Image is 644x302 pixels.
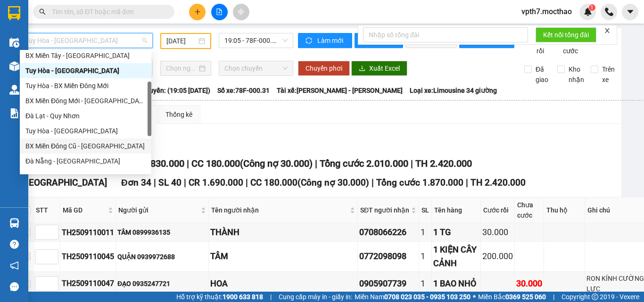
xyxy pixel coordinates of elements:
[590,4,594,11] span: 1
[359,226,417,239] div: 0708066226
[250,177,297,188] span: CC 180.000
[128,158,184,169] span: CR 1.830.000
[20,169,151,184] div: Tuy Hoà - Bến xe Bình Dương (Hàng)
[421,250,430,263] div: 1
[622,4,638,20] button: caret-down
[358,242,419,272] td: 0772098098
[217,85,270,96] span: Số xe: 78F-000.31
[315,158,317,169] span: |
[210,277,356,290] div: HOA
[10,261,19,270] span: notification
[20,177,107,188] span: [GEOGRAPHIC_DATA]
[210,226,356,239] div: THÀNH
[411,158,413,169] span: |
[194,8,201,15] span: plus
[355,292,471,302] span: Miền Nam
[20,78,151,93] div: Tuy Hòa - BX Miền Đông Mới
[9,85,19,95] img: warehouse-icon
[25,141,146,151] div: BX Miền Đông Cũ - [GEOGRAPHIC_DATA]
[9,108,19,118] img: solution-icon
[410,85,497,96] span: Loại xe: Limousine 34 giường
[10,240,19,249] span: question-circle
[246,177,248,188] span: |
[20,93,151,108] div: BX Miền Đông Mới - Tuy Hòa
[25,96,146,106] div: BX Miền Đông Mới - [GEOGRAPHIC_DATA]
[433,226,479,239] div: 1 TG
[20,123,151,139] div: Tuy Hòa - Đà Lạt
[9,61,19,71] img: warehouse-icon
[154,177,156,188] span: |
[20,63,151,78] div: Tuy Hòa - Đà Nẵng
[121,177,151,188] span: Đơn 34
[211,205,348,215] span: Tên người nhận
[279,292,352,302] span: Cung cấp máy in - giấy in:
[60,223,116,242] td: TH2509110011
[117,278,207,289] div: ĐẠO 0935247721
[363,27,528,42] input: Nhập số tổng đài
[63,205,106,215] span: Mã GD
[360,205,409,215] span: SĐT người nhận
[209,242,358,272] td: TÂM
[25,171,146,181] div: Tuy Hoà - Bến xe Bình Dương (Hàng)
[223,293,263,301] strong: 1900 633 818
[320,158,408,169] span: Tổng cước 2.010.000
[515,197,544,223] th: Chưa cước
[158,177,182,188] span: SL 40
[25,81,146,91] div: Tuy Hòa - BX Miền Đông Mới
[376,177,463,188] span: Tổng cước 1.870.000
[301,177,366,188] span: Công nợ 30.000
[62,227,114,238] div: TH2509110011
[358,223,419,242] td: 0708066226
[359,65,365,73] span: download
[191,158,240,169] span: CC 180.000
[9,218,19,228] img: warehouse-icon
[584,8,592,16] img: icon-new-feature
[478,292,546,302] span: Miền Bắc
[25,156,146,166] div: Đà Nẵng - [GEOGRAPHIC_DATA]
[471,177,526,188] span: TH 2.420.000
[366,177,369,188] span: )
[505,293,546,301] strong: 0369 525 060
[415,158,472,169] span: TH 2.420.000
[25,126,146,136] div: Tuy Hòa - [GEOGRAPHIC_DATA]
[351,61,407,76] button: downloadXuất Excel
[233,4,249,20] button: aim
[60,272,116,296] td: TH2509110047
[166,36,197,46] input: 11/09/2025
[187,158,189,169] span: |
[514,6,579,17] span: vpth7.mocthao
[20,139,151,154] div: BX Miền Đông Cũ - Tuy Hoà
[369,63,400,73] span: Xuất Excel
[25,111,146,121] div: Đà Lạt - Quy Nhơn
[8,6,20,20] img: logo-vxr
[118,205,199,215] span: Người gửi
[10,282,19,291] span: message
[298,61,350,76] button: Chuyển phơi
[466,177,468,188] span: |
[297,177,301,188] span: (
[277,85,403,96] span: Tài xế: [PERSON_NAME] - [PERSON_NAME]
[60,242,116,272] td: TH2509110045
[421,277,430,290] div: 1
[25,33,147,48] span: Tuy Hòa - Đà Nẵng
[516,277,542,290] div: 30.000
[39,8,46,15] span: search
[482,226,513,239] div: 30.000
[589,4,595,11] sup: 1
[481,197,515,223] th: Cước rồi
[553,292,554,302] span: |
[224,33,288,48] span: 19:05 - 78F-000.31
[592,294,598,300] span: copyright
[176,292,263,302] span: Hỗ trợ kỹ thuật:
[216,8,223,15] span: file-add
[384,293,471,301] strong: 0708 023 035 - 0935 103 250
[210,250,356,263] div: TÂM
[298,33,352,48] button: syncLàm mới
[9,38,19,48] img: warehouse-icon
[211,4,228,20] button: file-add
[482,250,513,263] div: 200.000
[165,109,192,120] div: Thống kê
[243,158,309,169] span: Công nợ 30.000
[626,8,635,16] span: caret-down
[605,8,613,16] img: phone-icon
